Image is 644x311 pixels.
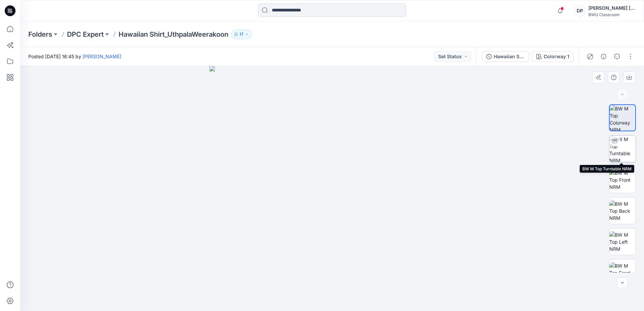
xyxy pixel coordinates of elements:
[83,54,121,59] a: [PERSON_NAME]
[67,30,104,39] a: DPC Expert
[609,231,636,252] img: BW M Top Left NRM
[28,30,52,39] a: Folders
[239,31,244,38] p: 17
[532,51,574,62] button: Colorway 1
[609,200,636,221] img: BW M Top Back NRM
[231,30,252,39] button: 17
[119,30,228,39] p: Hawaiian Shirt_UthpalaWeerakoon
[28,53,121,60] span: Posted [DATE] 16:45 by
[610,105,635,131] img: BW M Top Colorway NRM
[544,53,569,60] div: Colorway 1
[482,51,529,62] button: Hawaiian Shirt_UthpalaWeerakoon
[588,12,636,17] div: BWU Classroom
[210,66,455,311] img: eyJhbGciOiJIUzI1NiIsImtpZCI6IjAiLCJzbHQiOiJzZXMiLCJ0eXAiOiJKV1QifQ.eyJkYXRhIjp7InR5cGUiOiJzdG9yYW...
[574,5,586,17] div: DP
[609,262,636,283] img: BW M Top Front Chest NRM
[588,4,636,12] div: [PERSON_NAME] [PERSON_NAME]
[494,53,525,60] div: Hawaiian Shirt_UthpalaWeerakoon
[609,169,636,191] img: BW M Top Front NRM
[598,51,609,62] button: Details
[609,136,636,162] img: BW M Top Turntable NRM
